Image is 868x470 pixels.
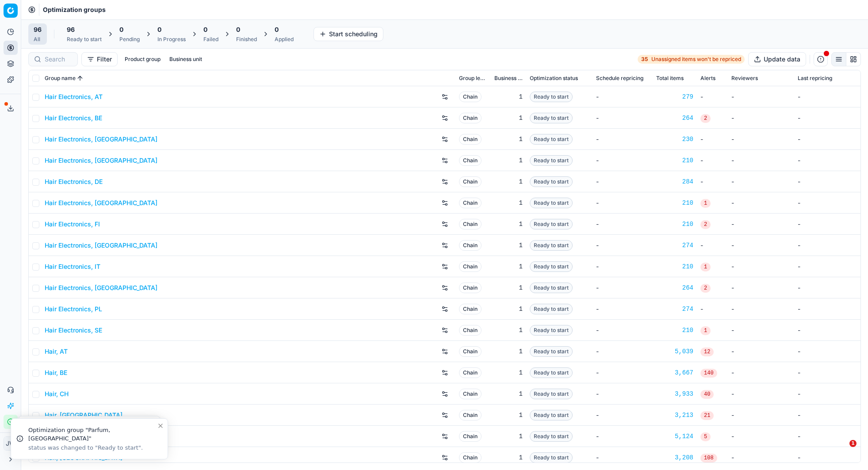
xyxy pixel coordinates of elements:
[530,410,573,420] span: Ready to start
[728,235,794,256] td: -
[700,75,715,82] span: Alerts
[849,440,857,447] span: 1
[530,389,573,399] span: Ready to start
[45,177,103,186] a: Hair Electronics, DE
[459,325,482,336] span: Chain
[656,262,693,271] a: 210
[459,92,482,102] span: Chain
[45,199,157,207] a: Hair Electronics, [GEOGRAPHIC_DATA]
[459,261,482,272] span: Chain
[656,347,693,356] a: 5,039
[494,262,523,271] div: 1
[275,25,279,34] span: 0
[794,447,860,468] td: -
[157,25,161,34] span: 0
[45,135,157,144] a: Hair Electronics, [GEOGRAPHIC_DATA]
[728,447,794,468] td: -
[530,325,573,336] span: Ready to start
[728,129,794,150] td: -
[700,432,711,441] span: 5
[656,114,693,122] a: 264
[530,367,573,378] span: Ready to start
[728,214,794,235] td: -
[656,177,693,186] div: 284
[459,283,482,293] span: Chain
[700,411,714,420] span: 21
[459,176,482,187] span: Chain
[656,326,693,335] a: 210
[798,75,832,82] span: Last repricing
[700,263,711,271] span: 1
[651,56,741,63] span: Unassigned items won't be repriced
[28,444,157,452] div: status was changed to "Ready to start".
[593,192,653,214] td: -
[494,75,523,82] span: Business unit
[656,390,693,398] a: 3,933
[831,440,853,461] iframe: Intercom live chat
[593,298,653,320] td: -
[459,198,482,208] span: Chain
[119,25,123,34] span: 0
[494,199,523,207] div: 1
[67,25,75,34] span: 96
[728,150,794,171] td: -
[76,74,84,83] button: Sorted by Group name ascending
[656,283,693,292] a: 264
[794,171,860,192] td: -
[459,452,482,463] span: Chain
[530,304,573,314] span: Ready to start
[593,405,653,426] td: -
[794,298,860,320] td: -
[494,347,523,356] div: 1
[459,367,482,378] span: Chain
[700,199,711,208] span: 1
[656,305,693,313] a: 274
[459,346,482,357] span: Chain
[121,54,164,65] button: Product group
[794,320,860,341] td: -
[530,134,573,145] span: Ready to start
[697,86,728,107] td: -
[794,150,860,171] td: -
[697,171,728,192] td: -
[593,150,653,171] td: -
[794,362,860,383] td: -
[700,390,714,399] span: 40
[45,220,100,229] a: Hair Electronics, FI
[45,156,157,165] a: Hair Electronics, [GEOGRAPHIC_DATA]
[67,36,102,43] div: Ready to start
[530,176,573,187] span: Ready to start
[794,383,860,405] td: -
[593,107,653,129] td: -
[794,277,860,298] td: -
[593,383,653,405] td: -
[45,262,100,271] a: Hair Electronics, IT
[656,156,693,165] a: 210
[530,452,573,463] span: Ready to start
[728,107,794,129] td: -
[459,240,482,251] span: Chain
[157,36,186,43] div: In Progress
[530,155,573,166] span: Ready to start
[697,150,728,171] td: -
[4,436,18,451] button: JW
[236,36,257,43] div: Finished
[530,75,578,82] span: Optimization status
[731,75,758,82] span: Reviewers
[656,92,693,101] a: 279
[656,199,693,207] a: 210
[728,383,794,405] td: -
[593,214,653,235] td: -
[700,326,711,335] span: 1
[119,36,140,43] div: Pending
[43,5,106,14] nav: breadcrumb
[494,390,523,398] div: 1
[656,411,693,420] a: 3,213
[656,241,693,250] div: 274
[45,75,76,82] span: Group name
[728,256,794,277] td: -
